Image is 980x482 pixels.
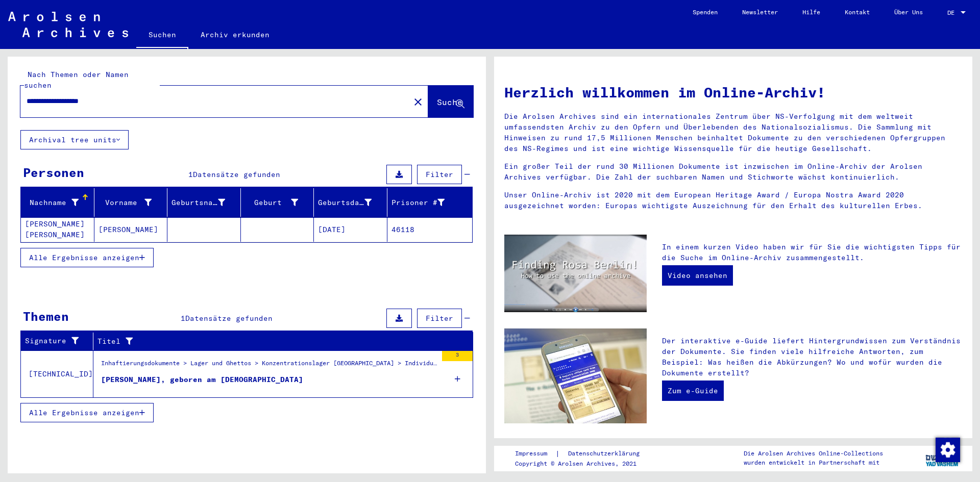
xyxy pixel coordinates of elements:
div: [PERSON_NAME], geboren am [DEMOGRAPHIC_DATA] [101,374,303,385]
mat-cell: 46118 [387,217,473,242]
a: Suchen [136,22,188,49]
mat-icon: close [412,96,424,108]
p: wurden entwickelt in Partnerschaft mit [744,458,883,467]
a: Impressum [515,448,555,459]
div: Signature [25,333,93,349]
div: Inhaftierungsdokumente > Lager und Ghettos > Konzentrationslager [GEOGRAPHIC_DATA] > Individuelle... [101,359,437,373]
button: Alle Ergebnisse anzeigen [20,403,154,422]
p: Die Arolsen Archives sind ein internationales Zentrum über NS-Verfolgung mit dem weltweit umfasse... [504,111,962,154]
span: Alle Ergebnisse anzeigen [29,253,139,262]
span: 1 [181,314,185,323]
td: [TECHNICAL_ID] [21,350,93,397]
div: Vorname [99,197,152,208]
span: DE [947,9,959,16]
button: Archival tree units [20,130,129,149]
mat-cell: [DATE] [314,217,387,242]
p: Copyright © Arolsen Archives, 2021 [515,459,652,468]
span: Suche [437,97,462,107]
mat-header-cell: Vorname [94,188,168,217]
div: Signature [25,336,80,346]
a: Zum e-Guide [662,380,724,401]
a: Video ansehen [662,265,733,286]
img: Zustimmung ändern [936,438,960,462]
div: | [515,448,652,459]
div: Nachname [25,194,94,211]
a: Datenschutzerklärung [560,448,652,459]
span: Datensätze gefunden [193,170,280,179]
div: Titel [97,336,448,347]
div: Nachname [25,197,79,208]
p: In einem kurzen Video haben wir für Sie die wichtigsten Tipps für die Suche im Online-Archiv zusa... [662,242,962,263]
img: eguide.jpg [504,328,647,423]
mat-header-cell: Geburtsdatum [314,188,387,217]
p: Der interaktive e-Guide liefert Hintergrundwissen zum Verständnis der Dokumente. Sie finden viele... [662,336,962,378]
div: 3 [442,351,473,361]
div: Geburtsdatum [318,194,387,211]
img: Arolsen_neg.svg [8,12,128,37]
button: Filter [417,309,462,328]
div: Geburtsname [171,197,225,208]
p: Ein großer Teil der rund 30 Millionen Dokumente ist inzwischen im Online-Archiv der Arolsen Archi... [504,161,962,183]
div: Titel [97,333,460,349]
div: Geburt‏ [245,197,299,208]
button: Filter [417,165,462,184]
div: Geburtsdatum [318,197,372,208]
button: Clear [408,91,428,112]
button: Suche [428,86,473,117]
img: yv_logo.png [923,445,962,471]
div: Zustimmung ändern [935,437,960,462]
h1: Herzlich willkommen im Online-Archiv! [504,82,962,103]
div: Geburt‏ [245,194,314,211]
span: 1 [188,170,193,179]
span: Filter [426,170,453,179]
div: Themen [23,307,69,325]
span: Filter [426,314,453,323]
p: Unser Online-Archiv ist 2020 mit dem European Heritage Award / Europa Nostra Award 2020 ausgezeic... [504,190,962,211]
div: Personen [23,163,84,182]
span: Alle Ergebnisse anzeigen [29,408,139,417]
button: Alle Ergebnisse anzeigen [20,248,154,267]
mat-header-cell: Prisoner # [387,188,473,217]
div: Prisoner # [391,197,445,208]
mat-cell: [PERSON_NAME] [PERSON_NAME] [21,217,94,242]
mat-header-cell: Nachname [21,188,94,217]
mat-header-cell: Geburt‏ [241,188,314,217]
div: Vorname [99,194,167,211]
img: video.jpg [504,235,647,312]
mat-cell: [PERSON_NAME] [94,217,168,242]
a: Archiv erkunden [188,22,282,47]
mat-label: Nach Themen oder Namen suchen [24,70,129,90]
div: Prisoner # [391,194,460,211]
div: Geburtsname [171,194,240,211]
span: Datensätze gefunden [185,314,273,323]
p: Die Arolsen Archives Online-Collections [744,449,883,458]
mat-header-cell: Geburtsname [167,188,241,217]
